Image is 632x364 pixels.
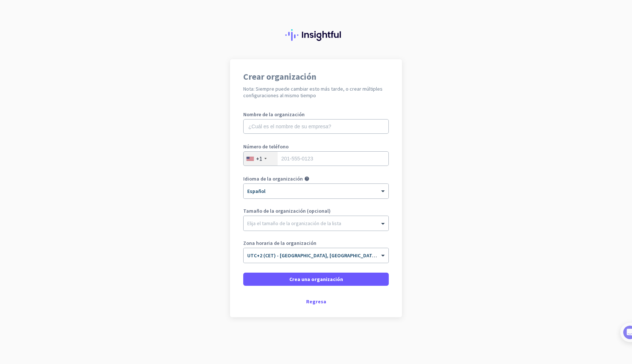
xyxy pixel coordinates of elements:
[243,240,389,246] label: Zona horaria de la organización
[243,72,389,81] h1: Crear organización
[289,276,343,283] span: Crea una organización
[243,86,389,99] h2: Nota: Siempre puede cambiar esto más tarde, o crear múltiples configuraciones al mismo tiempo
[285,29,347,41] img: Insightful
[243,144,389,149] label: Número de teléfono
[304,176,309,181] i: help
[243,273,389,286] button: Crea una organización
[243,208,389,213] label: Tamaño de la organización (opcional)
[243,176,303,181] label: Idioma de la organización
[243,151,389,166] input: 201-555-0123
[243,119,389,134] input: ¿Cuál es el nombre de su empresa?
[243,299,389,304] div: Regresa
[243,112,389,117] label: Nombre de la organización
[256,155,262,162] div: +1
